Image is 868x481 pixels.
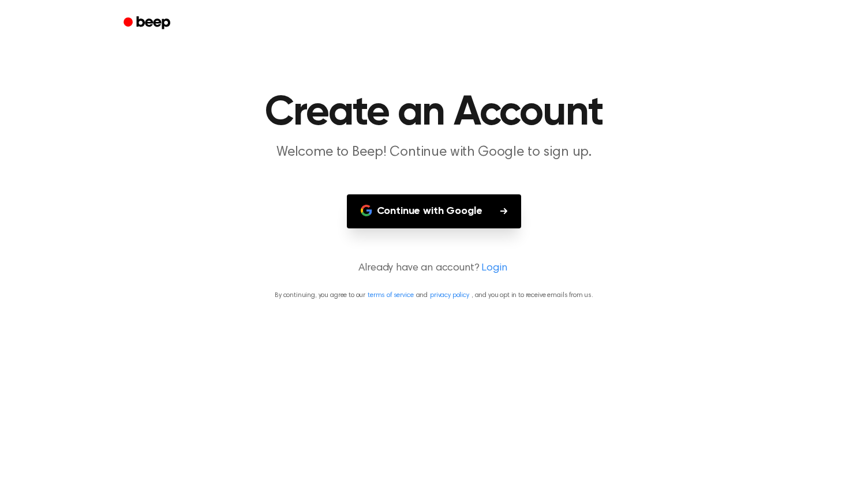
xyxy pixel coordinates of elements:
[347,194,522,228] button: Continue with Google
[430,292,469,299] a: privacy policy
[14,261,854,276] p: Already have an account?
[368,292,413,299] a: terms of service
[139,92,729,134] h1: Create an Account
[481,261,507,276] a: Login
[14,290,854,300] p: By continuing, you agree to our and , and you opt in to receive emails from us.
[115,12,181,35] a: Beep
[212,143,656,162] p: Welcome to Beep! Continue with Google to sign up.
